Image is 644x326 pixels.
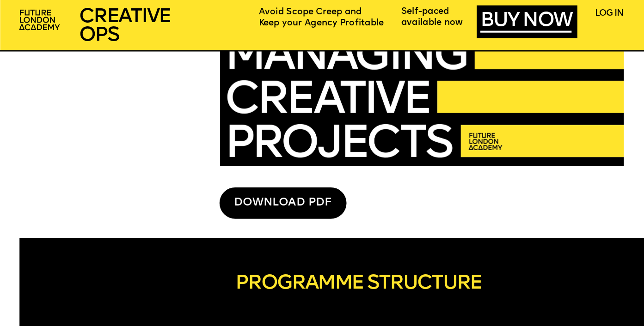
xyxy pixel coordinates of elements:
span: Self-paced [402,7,449,16]
a: BUY NOW [480,11,571,33]
img: upload-2f72e7a8-3806-41e8-b55b-d754ac055a4a.png [16,6,65,35]
span: available now [402,18,463,27]
span: CREATIVE OPS [79,7,171,46]
span: PROGRAMME STRUCTURE [235,273,482,294]
span: Avoid Scope Creep and [259,7,362,17]
span: Keep your Agency Profitable [259,19,384,28]
a: LOG IN [595,9,623,18]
